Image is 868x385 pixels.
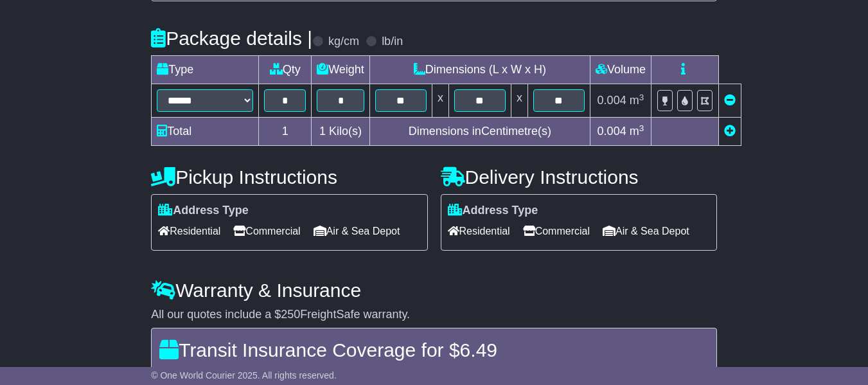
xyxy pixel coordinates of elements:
[511,84,527,118] td: x
[630,125,644,138] span: m
[448,221,510,241] span: Residential
[523,221,590,241] span: Commercial
[158,221,220,241] span: Residential
[312,118,370,146] td: Kilo(s)
[158,204,249,218] label: Address Type
[151,280,717,301] h4: Warranty & Insurance
[441,166,717,188] h4: Delivery Instructions
[319,125,326,138] span: 1
[603,221,689,241] span: Air & Sea Depot
[448,204,538,218] label: Address Type
[259,56,312,84] td: Qty
[460,339,497,361] span: 6.49
[151,370,337,381] span: © One World Courier 2025. All rights reserved.
[281,308,300,321] span: 250
[314,221,400,241] span: Air & Sea Depot
[598,125,626,138] span: 0.004
[328,35,359,49] label: kg/cm
[724,94,736,107] a: Remove this item
[630,94,644,107] span: m
[259,118,312,146] td: 1
[151,28,312,49] h4: Package details |
[159,339,709,361] h4: Transit Insurance Coverage for $
[312,56,370,84] td: Weight
[151,166,427,188] h4: Pickup Instructions
[152,118,259,146] td: Total
[382,35,403,49] label: lb/in
[590,56,651,84] td: Volume
[639,123,644,133] sup: 3
[724,125,736,138] a: Add new item
[598,94,626,107] span: 0.004
[369,118,590,146] td: Dimensions in Centimetre(s)
[432,84,448,118] td: x
[233,221,300,241] span: Commercial
[151,308,717,322] div: All our quotes include a $ FreightSafe warranty.
[152,56,259,84] td: Type
[369,56,590,84] td: Dimensions (L x W x H)
[639,93,644,102] sup: 3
